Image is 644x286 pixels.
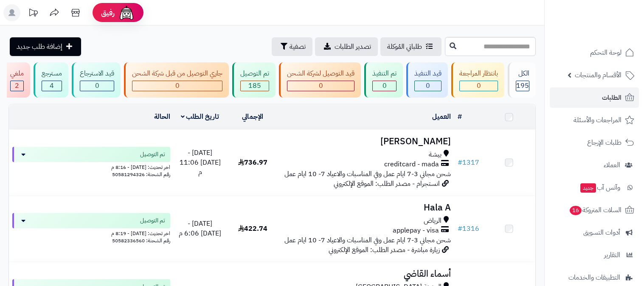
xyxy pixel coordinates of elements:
[550,222,639,243] a: أدوات التسويق
[429,150,442,160] span: بيشة
[550,132,639,153] a: طلبات الإرجاع
[175,81,180,91] span: 0
[241,81,269,91] div: 185
[550,155,639,175] a: العملاء
[12,228,170,237] div: اخر تحديث: [DATE] - 8:19 م
[579,182,620,193] span: وآتس آب
[550,42,639,63] a: لوحة التحكم
[284,169,451,179] span: شحن مجاني 3-7 ايام عمل وفي المناسبات والاعياد 7- 10 ايام عمل
[570,206,582,215] span: 16
[181,112,219,122] a: تاريخ الطلب
[12,162,170,171] div: اخر تحديث: [DATE] - 8:16 م
[10,37,81,56] a: إضافة طلب جديد
[15,81,19,91] span: 2
[240,69,269,79] div: تم التوصيل
[568,272,620,283] span: التطبيقات والخدمات
[132,69,222,79] div: جاري التوصيل من قبل شركة الشحن
[363,62,405,98] a: تم التنفيذ 0
[458,157,462,168] span: #
[382,81,387,91] span: 0
[32,62,70,98] a: مسترجع 4
[42,69,62,79] div: مسترجع
[424,216,442,226] span: الرياض
[140,150,165,159] span: تم التوصيل
[575,69,622,81] span: الأقسام والمنتجات
[290,42,306,52] span: تصفية
[80,69,114,79] div: قيد الاسترجاع
[70,62,122,98] a: قيد الاسترجاع 0
[284,235,451,245] span: شحن مجاني 3-7 ايام عمل وفي المناسبات والاعياد 7- 10 ايام عمل
[477,81,481,91] span: 0
[154,112,170,122] a: الحالة
[426,81,430,91] span: 0
[583,227,620,238] span: أدوات التسويق
[414,69,442,79] div: قيد التنفيذ
[112,171,170,178] span: رقم الشحنة: 50581294326
[17,42,62,52] span: إضافة طلب جديد
[373,81,396,91] div: 0
[604,159,620,171] span: العملاء
[22,4,44,23] a: تحديثات المنصة
[550,177,639,198] a: وآتس آبجديد
[287,69,354,79] div: قيد التوصيل لشركة الشحن
[550,110,639,130] a: المراجعات والأسئلة
[516,69,529,79] div: الكل
[334,179,440,189] span: انستجرام - مصدر الطلب: الموقع الإلكتروني
[335,42,371,52] span: تصدير الطلبات
[458,224,479,234] a: #1316
[0,62,32,98] a: ملغي 2
[132,81,222,91] div: 0
[50,81,54,91] span: 4
[238,157,267,168] span: 736.97
[118,4,135,21] img: ai-face.png
[569,204,622,216] span: السلات المتروكة
[238,224,267,234] span: 422.74
[282,203,451,213] h3: Hala A
[179,219,221,238] span: [DATE] - [DATE] 6:06 م
[122,62,231,98] a: جاري التوصيل من قبل شركة الشحن 0
[380,37,442,56] a: طلباتي المُوكلة
[112,237,170,244] span: رقم الشحنة: 50582336560
[231,62,277,98] a: تم التوصيل 185
[516,81,529,91] span: 195
[580,183,596,193] span: جديد
[11,81,23,91] div: 2
[315,37,378,56] a: تصدير الطلبات
[459,69,498,79] div: بانتظار المراجعة
[101,8,115,18] span: رفيق
[550,245,639,265] a: التقارير
[458,112,462,122] a: #
[604,249,620,261] span: التقارير
[405,62,450,98] a: قيد التنفيذ 0
[387,42,422,52] span: طلباتي المُوكلة
[180,148,221,177] span: [DATE] - [DATE] 11:06 م
[248,81,261,91] span: 185
[282,269,451,279] h3: أسماء القاضي
[458,157,479,168] a: #1317
[277,62,363,98] a: قيد التوصيل لشركة الشحن 0
[282,137,451,146] h3: [PERSON_NAME]
[287,81,354,91] div: 0
[319,81,323,91] span: 0
[550,200,639,220] a: السلات المتروكة16
[80,81,114,91] div: 0
[242,112,263,122] a: الإجمالي
[372,69,397,79] div: تم التنفيذ
[384,160,439,169] span: creditcard - mada
[550,87,639,108] a: الطلبات
[10,69,24,79] div: ملغي
[587,137,622,149] span: طلبات الإرجاع
[329,245,440,255] span: زيارة مباشرة - مصدر الطلب: الموقع الإلكتروني
[590,47,622,59] span: لوحة التحكم
[393,226,439,236] span: applepay - visa
[506,62,537,98] a: الكل195
[42,81,62,91] div: 4
[432,112,451,122] a: العميل
[574,114,622,126] span: المراجعات والأسئلة
[602,92,622,104] span: الطلبات
[450,62,506,98] a: بانتظار المراجعة 0
[95,81,99,91] span: 0
[272,37,312,56] button: تصفية
[415,81,441,91] div: 0
[586,22,636,40] img: logo-2.png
